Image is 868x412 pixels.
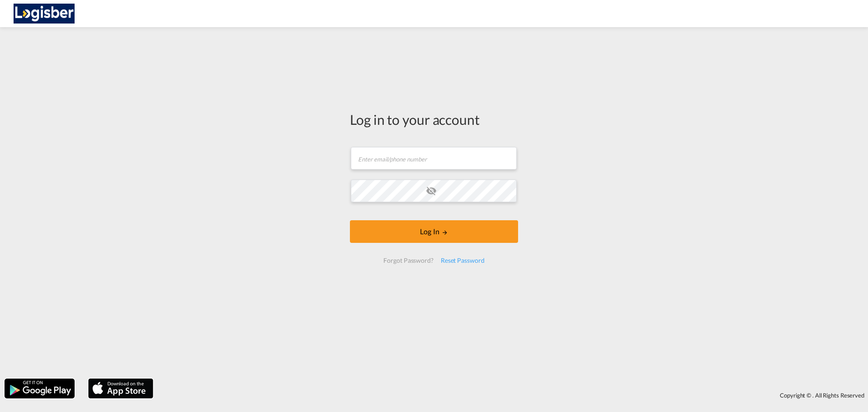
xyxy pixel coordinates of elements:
[87,378,154,399] img: apple.png
[158,388,868,403] div: Copyright © . All Rights Reserved
[380,252,437,269] div: Forgot Password?
[350,110,518,129] div: Log in to your account
[351,147,517,170] input: Enter email/phone number
[14,4,75,24] img: d7a75e507efd11eebffa5922d020a472.png
[350,220,518,243] button: LOGIN
[426,185,437,196] md-icon: icon-eye-off
[437,252,488,269] div: Reset Password
[4,378,75,399] img: google.png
